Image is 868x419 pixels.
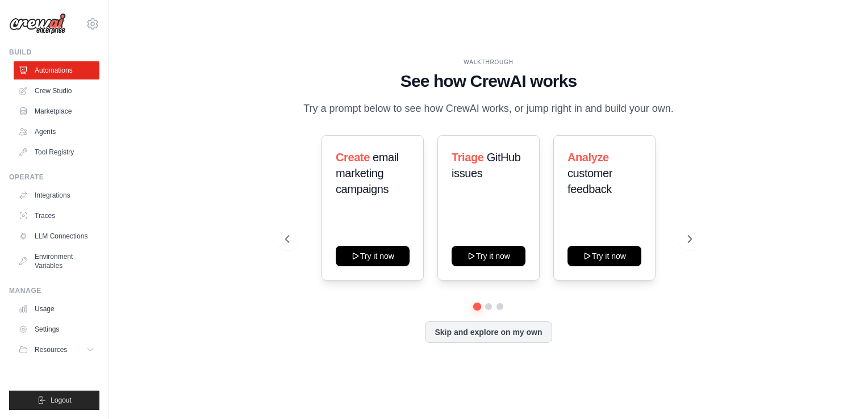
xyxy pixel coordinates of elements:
[14,123,99,141] a: Agents
[425,321,552,343] button: Skip and explore on my own
[14,102,99,120] a: Marketplace
[336,151,399,195] span: email marketing campaigns
[452,246,525,266] button: Try it now
[285,71,691,91] h1: See how CrewAI works
[9,391,99,410] button: Logout
[452,151,521,179] span: GitHub issues
[298,100,679,117] p: Try a prompt below to see how CrewAI works, or jump right in and build your own.
[567,151,609,164] span: Analyze
[9,286,99,295] div: Manage
[35,345,67,354] span: Resources
[567,246,641,266] button: Try it now
[14,320,99,338] a: Settings
[9,13,66,35] img: Logo
[811,364,868,419] iframe: Chat Widget
[14,300,99,318] a: Usage
[14,61,99,79] a: Automations
[567,167,612,195] span: customer feedback
[14,248,99,275] a: Environment Variables
[14,143,99,161] a: Tool Registry
[9,48,99,57] div: Build
[14,207,99,225] a: Traces
[452,151,484,164] span: Triage
[336,246,410,266] button: Try it now
[51,396,72,405] span: Logout
[14,341,99,359] button: Resources
[9,173,99,182] div: Operate
[14,186,99,204] a: Integrations
[285,58,691,66] div: WALKTHROUGH
[14,82,99,100] a: Crew Studio
[14,227,99,245] a: LLM Connections
[336,151,370,164] span: Create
